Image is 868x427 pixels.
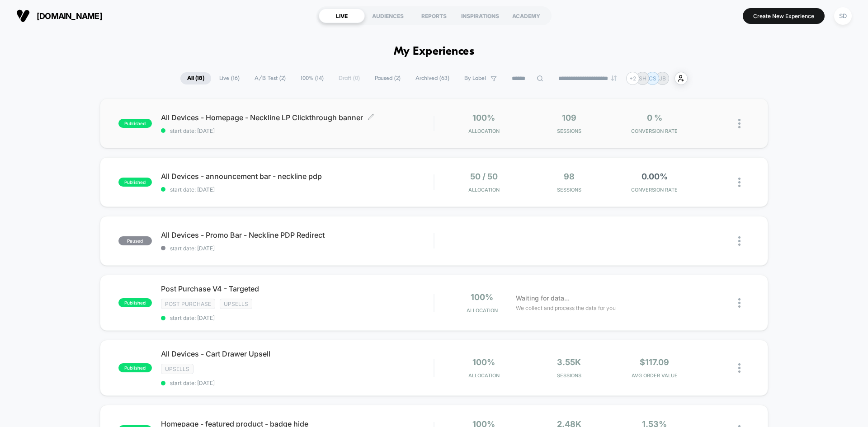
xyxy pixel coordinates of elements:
[467,307,498,314] span: Allocation
[37,11,102,21] span: [DOMAIN_NAME]
[831,7,854,25] button: SD
[557,357,581,367] span: 3.55k
[161,113,434,122] span: All Devices - Homepage - Neckline LP Clickthrough banner
[294,72,330,84] span: 100% ( 14 )
[562,113,576,122] span: 109
[118,119,152,128] span: published
[738,236,741,246] img: close
[468,372,500,379] span: Allocation
[409,72,456,84] span: Archived ( 63 )
[161,127,434,134] span: start date: [DATE]
[614,372,695,379] span: AVG ORDER VALUE
[118,236,152,245] span: paused
[220,299,252,309] span: Upsells
[161,172,434,181] span: All Devices - announcement bar - neckline pdp
[647,113,662,122] span: 0 %
[319,9,365,23] div: LIVE
[738,298,741,308] img: close
[161,349,434,358] span: All Devices - Cart Drawer Upsell
[743,8,825,24] button: Create New Experience
[394,45,475,58] h1: My Experiences
[212,72,246,84] span: Live ( 16 )
[470,172,498,181] span: 50 / 50
[640,357,669,367] span: $117.09
[471,292,493,302] span: 100%
[529,128,610,134] span: Sessions
[365,9,411,23] div: AUDIENCES
[472,357,495,367] span: 100%
[368,72,407,84] span: Paused ( 2 )
[529,187,610,193] span: Sessions
[118,298,152,307] span: published
[468,128,500,134] span: Allocation
[659,75,666,82] p: JB
[161,245,434,252] span: start date: [DATE]
[161,284,434,293] span: Post Purchase V4 - Targeted
[118,178,152,187] span: published
[529,372,610,379] span: Sessions
[16,9,30,23] img: Visually logo
[161,299,215,309] span: Post Purchase
[161,314,434,321] span: start date: [DATE]
[611,75,617,81] img: end
[464,75,486,82] span: By Label
[14,9,105,23] button: [DOMAIN_NAME]
[161,186,434,193] span: start date: [DATE]
[738,178,741,187] img: close
[738,119,741,128] img: close
[649,75,656,82] p: CS
[639,75,646,82] p: SH
[614,128,695,134] span: CONVERSION RATE
[468,187,500,193] span: Allocation
[248,72,292,84] span: A/B Test ( 2 )
[161,380,434,386] span: start date: [DATE]
[564,172,575,181] span: 98
[180,72,211,84] span: All ( 18 )
[161,230,434,239] span: All Devices - Promo Bar - Neckline PDP Redirect
[614,187,695,193] span: CONVERSION RATE
[516,293,570,303] span: Waiting for data...
[626,72,639,85] div: + 2
[738,363,741,373] img: close
[472,113,495,122] span: 100%
[503,9,549,23] div: ACADEMY
[118,363,152,372] span: published
[411,9,457,23] div: REPORTS
[161,364,193,374] span: Upsells
[457,9,503,23] div: INSPIRATIONS
[834,7,852,25] div: SD
[516,304,616,312] span: We collect and process the data for you
[642,172,668,181] span: 0.00%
